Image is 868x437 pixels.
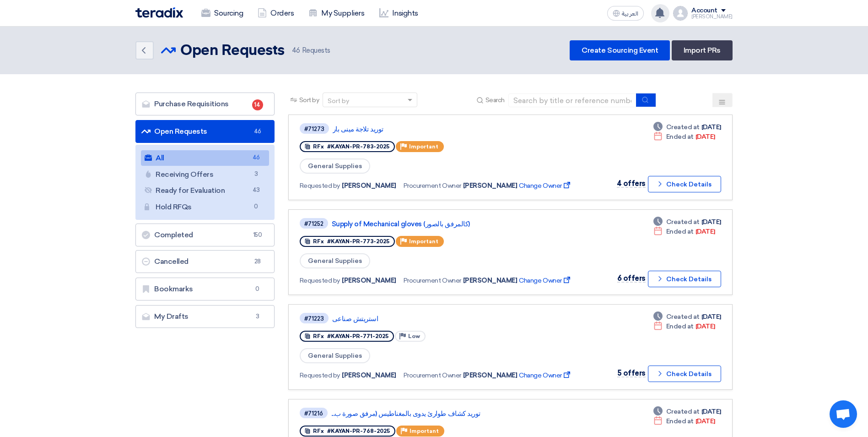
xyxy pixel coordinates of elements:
[404,276,461,285] span: Procurement Owner
[135,250,275,273] a: Cancelled28
[653,322,715,331] div: [DATE]
[251,153,262,163] span: 46
[313,333,324,339] span: RFx
[342,181,396,191] span: [PERSON_NAME]
[519,371,571,380] span: Change Owner
[180,42,285,60] h2: Open Requests
[300,181,340,191] span: Requested by
[141,167,269,182] a: Receiving Offers
[404,371,461,380] span: Procurement Owner
[463,276,518,285] span: [PERSON_NAME]
[666,227,694,236] span: Ended at
[666,217,700,227] span: Created at
[250,3,301,23] a: Orders
[672,40,733,60] a: Import PRs
[666,122,700,132] span: Created at
[463,181,518,191] span: [PERSON_NAME]
[673,6,688,21] img: profile_test.png
[648,366,721,382] button: Check Details
[570,40,670,60] a: Create Sourcing Event
[607,6,644,21] button: العربية
[653,132,715,142] div: [DATE]
[292,45,330,56] span: Requests
[404,181,461,191] span: Procurement Owner
[519,276,571,285] span: Change Owner
[141,183,269,198] a: Ready for Evaluation
[292,46,300,55] span: 46
[410,428,439,434] span: Important
[252,257,263,266] span: 28
[313,428,324,434] span: RFx
[304,410,323,416] div: #71216
[830,400,857,428] div: Open chat
[300,253,370,268] span: General Supplies
[304,126,324,132] div: #71273
[135,278,275,300] a: Bookmarks0
[342,276,396,285] span: [PERSON_NAME]
[252,284,263,294] span: 0
[666,407,700,416] span: Created at
[300,158,370,174] span: General Supplies
[313,143,324,150] span: RFx
[327,238,389,245] span: #KAYAN-PR-773-2025
[252,99,263,110] span: 14
[463,371,518,380] span: [PERSON_NAME]
[342,371,396,380] span: [PERSON_NAME]
[194,3,250,23] a: Sourcing
[251,169,262,179] span: 3
[622,11,638,17] span: العربية
[409,238,438,245] span: Important
[304,316,324,322] div: #71223
[141,150,269,166] a: All
[653,227,715,236] div: [DATE]
[691,14,733,19] div: [PERSON_NAME]
[648,271,721,287] button: Check Details
[691,7,717,15] div: Account
[666,416,694,426] span: Ended at
[653,312,721,322] div: [DATE]
[327,428,390,434] span: #KAYAN-PR-768-2025
[653,217,721,227] div: [DATE]
[251,186,262,195] span: 43
[408,333,420,339] span: Low
[617,369,646,377] span: 5 offers
[617,274,646,283] span: 6 offers
[332,220,561,228] a: Supply of Mechanical gloves (كالمرفق بالصور)
[519,181,571,191] span: Change Owner
[332,315,561,323] a: استريتش صناعى
[653,407,721,416] div: [DATE]
[300,348,370,363] span: General Supplies
[301,3,372,23] a: My Suppliers
[372,3,426,23] a: Insights
[648,176,721,192] button: Check Details
[617,179,646,188] span: 4 offers
[333,125,561,133] a: توريد تلاجة مينى بار
[304,221,323,227] div: #71252
[252,312,263,321] span: 3
[299,95,319,105] span: Sort by
[313,238,324,245] span: RFx
[251,202,262,212] span: 0
[653,122,721,132] div: [DATE]
[252,230,263,240] span: 150
[135,120,275,143] a: Open Requests46
[409,143,438,150] span: Important
[135,7,183,18] img: Teradix logo
[653,416,715,426] div: [DATE]
[666,322,694,331] span: Ended at
[135,305,275,328] a: My Drafts3
[327,143,389,150] span: #KAYAN-PR-783-2025
[328,96,349,106] div: Sort by
[300,371,340,380] span: Requested by
[135,93,275,115] a: Purchase Requisitions14
[666,132,694,142] span: Ended at
[666,312,700,322] span: Created at
[327,333,388,339] span: #KAYAN-PR-771-2025
[300,276,340,285] span: Requested by
[252,127,263,136] span: 46
[135,224,275,246] a: Completed150
[485,95,505,105] span: Search
[331,410,560,418] a: توريد كشاف طوارئ يدوى بالمغناطيس (مرفق صورة ب...
[508,93,636,107] input: Search by title or reference number
[141,199,269,215] a: Hold RFQs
